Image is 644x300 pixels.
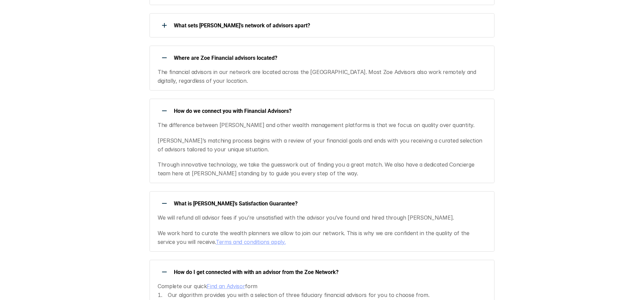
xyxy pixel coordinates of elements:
[158,160,486,178] p: Through innovative technology, we take the guesswork out of finding you a great match. We also ha...
[174,108,486,114] p: How do we connect you with Financial Advisors?
[174,200,486,207] p: What is [PERSON_NAME]’s Satisfaction Guarantee?
[207,283,245,290] a: Find an Advisor
[158,214,486,222] p: We will refund all advisor fees if you’re unsatisfied with the advisor you’ve found and hired thr...
[158,229,486,246] p: We work hard to curate the wealth planners we allow to join our network. This is why we are confi...
[158,136,486,154] p: [PERSON_NAME]’s matching process begins with a review of your financial goals and ends with you r...
[174,22,486,29] p: What sets [PERSON_NAME]’s network of advisors apart?
[158,282,486,291] p: Complete our quick form
[158,68,486,85] p: The financial advisors in our network are located across the [GEOGRAPHIC_DATA]. Most Zoe Advisors...
[174,269,486,275] p: How do I get connected with with an advisor from the Zoe Network?
[168,291,486,300] p: Our algorithm provides you with a selection of three fiduciary financial advisors for you to choo...
[158,121,486,130] p: The difference between [PERSON_NAME] and other wealth management platforms is that we focus on qu...
[216,239,285,245] a: Terms and conditions apply.
[174,55,486,61] p: Where are Zoe Financial advisors located?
